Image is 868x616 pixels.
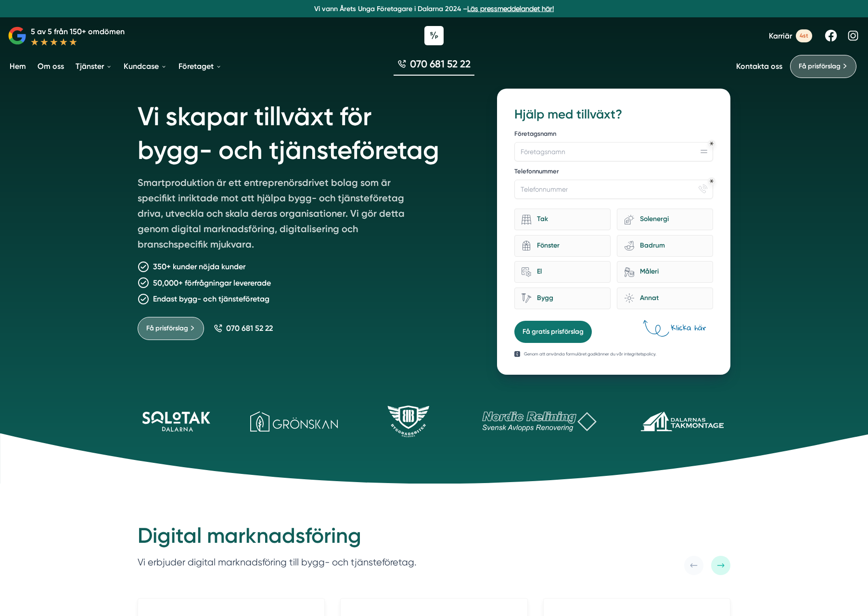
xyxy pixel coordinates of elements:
label: Företagsnamn [514,130,713,140]
a: Företaget [177,54,224,79]
p: Vi erbjuder digital marknadsföring till bygg- och tjänsteföretag. [138,555,417,570]
div: Obligatoriskt [710,142,714,145]
a: Kundcase [122,54,169,79]
a: Tjänster [74,54,114,79]
a: 070 681 52 22 [214,324,273,333]
span: 070 681 52 22 [410,57,471,71]
a: Läs pressmeddelandet här! [467,5,554,13]
p: Genom att använda formuläret godkänner du vår integritetspolicy. [524,351,656,357]
button: Få gratis prisförslag [514,321,592,343]
input: Företagsnamn [514,142,713,161]
p: 5 av 5 från 150+ omdömen [31,26,125,38]
p: 50,000+ förfrågningar levererade [153,277,271,289]
a: Om oss [36,54,66,79]
a: 070 681 52 22 [394,57,474,76]
a: Kontakta oss [736,62,782,71]
h1: Vi skapar tillväxt för bygg- och tjänsteföretag [138,89,474,175]
span: 4st [796,29,812,42]
h3: Hjälp med tillväxt? [514,106,713,123]
input: Telefonnummer [514,180,713,199]
p: Smartproduktion är ett entreprenörsdrivet bolag som är specifikt inriktade mot att hjälpa bygg- o... [138,175,415,256]
span: Få prisförslag [799,61,841,72]
p: 350+ kunder nöjda kunder [153,261,245,273]
label: Telefonnummer [514,167,713,178]
span: Få prisförslag [146,323,188,334]
p: Endast bygg- och tjänsteföretag [153,293,269,305]
div: Obligatoriskt [710,179,714,183]
span: Karriär [769,31,792,40]
a: Hem [8,54,28,79]
a: Få prisförslag [790,55,856,78]
p: Vi vann Årets Unga Företagare i Dalarna 2024 – [4,4,864,13]
span: 070 681 52 22 [226,324,273,333]
a: Karriär 4st [769,29,812,42]
a: Få prisförslag [138,317,204,340]
h2: Digital marknadsföring [138,522,417,555]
